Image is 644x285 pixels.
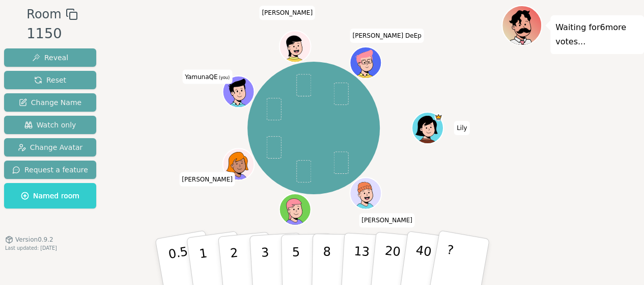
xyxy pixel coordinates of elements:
span: Room [26,5,61,23]
button: Reset [4,71,96,89]
button: Request a feature [4,161,96,179]
span: Click to change your name [259,6,315,20]
button: Version0.9.2 [5,236,53,244]
button: Watch only [4,116,96,134]
div: 1150 [26,23,77,44]
span: Last updated: [DATE] [5,245,57,251]
span: Lily is the host [434,113,442,121]
span: Click to change your name [182,70,232,84]
button: Click to change your avatar [223,77,253,107]
span: Watch only [24,120,76,130]
span: Change Avatar [18,142,83,152]
span: Change Name [19,97,81,108]
span: Version 0.9.2 [15,236,53,244]
span: (you) [217,75,230,80]
span: Named room [21,191,79,201]
span: Click to change your name [179,172,235,186]
span: Click to change your name [359,213,415,227]
button: Named room [4,183,96,209]
p: Waiting for 6 more votes... [555,20,639,49]
span: Reveal [32,53,68,63]
button: Change Name [4,93,96,112]
span: Reset [34,75,66,85]
span: Click to change your name [350,29,424,43]
span: Click to change your name [454,121,469,135]
span: Request a feature [12,165,88,175]
button: Change Avatar [4,138,96,157]
button: Reveal [4,48,96,67]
